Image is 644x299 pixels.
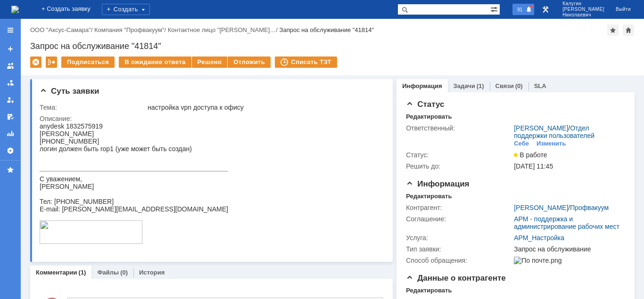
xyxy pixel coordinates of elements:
[570,204,609,211] a: Профвакуум
[30,41,635,51] div: Запрос на обслуживание "41814"
[406,124,512,132] div: Ответственный:
[562,7,604,12] span: [PERSON_NAME]
[30,26,91,33] a: ООО "Аксус-Самара"
[514,124,568,132] a: [PERSON_NAME]
[477,82,484,89] div: (1)
[514,257,561,264] img: По почте.png
[3,126,18,141] a: Отчеты
[46,57,57,68] div: Работа с массовостью
[406,287,452,294] div: Редактировать
[102,4,150,15] div: Создать
[120,269,128,276] div: (0)
[514,234,564,242] a: АРМ_Настройка
[406,100,444,109] span: Статус
[514,162,553,170] span: [DATE] 11:45
[514,204,568,211] a: [PERSON_NAME]
[495,82,514,89] a: Связи
[534,82,546,89] a: SLA
[514,124,594,139] a: Отдел поддержки пользователей
[607,24,619,36] div: Добавить в избранное
[514,6,525,13] span: 91
[514,151,547,159] span: В работе
[514,140,529,147] div: Себе
[168,26,280,33] div: /
[3,58,18,73] a: Заявки на командах
[406,179,469,188] span: Информация
[406,162,512,170] div: Решить до:
[623,24,634,36] div: Сделать домашней страницей
[94,26,164,33] a: Компания "Профвакуум"
[11,6,19,13] img: logo
[562,1,604,7] span: Калугин
[3,41,18,57] a: Создать заявку
[562,12,604,18] span: Николаевич
[514,124,621,139] div: /
[11,6,19,13] a: Перейти на домашнюю страницу
[36,269,77,276] a: Комментарии
[514,215,619,230] a: АРМ - поддержка и администрирование рабочих мест
[79,269,86,276] div: (1)
[406,113,452,121] div: Редактировать
[148,104,380,111] div: настройка vpn доступа к офису
[40,115,382,122] div: Описание:
[540,4,551,15] a: Перейти в интерфейс администратора
[514,204,609,211] div: /
[280,26,374,33] div: Запрос на обслуживание "41814"
[30,57,41,68] div: Удалить
[139,269,165,276] a: История
[406,257,512,264] div: Способ обращения:
[94,26,168,33] div: /
[3,75,18,90] a: Заявки в моей ответственности
[40,87,99,96] span: Суть заявки
[3,92,18,107] a: Мои заявки
[490,4,500,13] span: Расширенный поиск
[454,82,475,89] a: Задачи
[537,140,566,147] div: Изменить
[406,274,506,283] span: Данные о контрагенте
[40,104,146,111] div: Тема:
[406,215,512,223] div: Соглашение:
[515,82,523,89] div: (0)
[406,193,452,200] div: Редактировать
[406,151,512,159] div: Статус:
[168,26,276,33] a: Контактное лицо "[PERSON_NAME]…
[402,82,442,89] a: Информация
[514,245,621,253] div: Запрос на обслуживание
[3,143,18,158] a: Настройки
[406,245,512,253] div: Тип заявки:
[97,269,119,276] a: Файлы
[30,26,94,33] div: /
[3,109,18,124] a: Мои согласования
[406,204,512,211] div: Контрагент:
[406,234,512,242] div: Услуга:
